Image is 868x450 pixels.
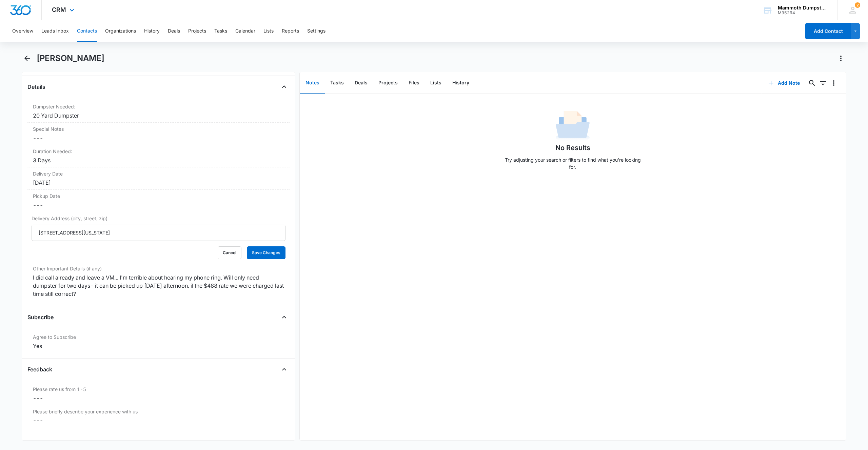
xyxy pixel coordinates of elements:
[27,365,52,373] h4: Feedback
[41,20,69,42] button: Leads Inbox
[807,78,817,88] button: Search...
[52,6,66,13] span: CRM
[325,73,349,94] button: Tasks
[33,416,284,425] dd: ---
[27,331,290,353] div: Agree to SubscribeYes
[279,364,290,375] button: Close
[403,73,425,94] button: Files
[33,125,284,132] label: Special Notes
[307,20,325,42] button: Settings
[32,215,285,222] label: Delivery Address (city, street, zip)
[27,262,290,301] div: Other Important Details (if any)I did call already and leave a VM... I'm terrible about hearing m...
[33,192,284,200] label: Pickup Date
[762,75,807,91] button: Add Note
[373,73,403,94] button: Projects
[27,190,290,212] div: Pickup Date---
[27,383,290,405] div: Please rate us from 1-5---
[27,405,290,427] div: Please briefly describe your experience with us---
[27,83,45,91] h4: Details
[32,225,285,241] input: Delivery Address (city, street, zip)
[778,5,827,11] div: account name
[778,11,827,15] div: account id
[447,73,475,94] button: History
[33,265,284,272] label: Other Important Details (if any)
[501,156,644,170] p: Try adjusting your search or filters to find what you’re looking for.
[556,109,590,143] img: No Data
[27,100,290,123] div: Dumpster Needed:20 Yard Dumpster
[33,134,284,142] dd: ---
[33,386,284,393] label: Please rate us from 1-5
[218,246,241,259] button: Cancel
[22,53,33,64] button: Back
[555,143,590,153] h1: No Results
[247,246,285,259] button: Save Changes
[214,20,227,42] button: Tasks
[33,273,284,298] div: I did call already and leave a VM... I'm terrible about hearing my phone ring. Will only need dum...
[425,73,447,94] button: Lists
[855,2,860,8] span: 2
[27,145,290,167] div: Duration Needed:3 Days
[37,53,104,63] h1: [PERSON_NAME]
[805,23,851,39] button: Add Contact
[33,408,284,415] label: Please briefly describe your experience with us
[105,20,136,42] button: Organizations
[33,342,284,350] div: Yes
[349,73,373,94] button: Deals
[235,20,255,42] button: Calendar
[300,73,325,94] button: Notes
[282,20,299,42] button: Reports
[855,2,860,8] div: notifications count
[33,111,284,120] div: 20 Yard Dumpster
[279,312,290,323] button: Close
[263,20,274,42] button: Lists
[77,20,97,42] button: Contacts
[817,78,828,88] button: Filters
[33,156,284,164] div: 3 Days
[279,81,290,92] button: Close
[27,313,54,321] h4: Subscribe
[828,78,839,88] button: Overflow Menu
[188,20,206,42] button: Projects
[835,53,846,64] button: Actions
[144,20,160,42] button: History
[33,179,284,187] div: [DATE]
[33,201,284,209] dd: ---
[33,103,284,110] label: Dumpster Needed:
[27,167,290,190] div: Delivery Date[DATE]
[33,394,284,402] dd: ---
[33,148,284,155] label: Duration Needed:
[33,333,284,341] label: Agree to Subscribe
[33,170,284,177] label: Delivery Date
[27,123,290,145] div: Special Notes---
[168,20,180,42] button: Deals
[12,20,33,42] button: Overview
